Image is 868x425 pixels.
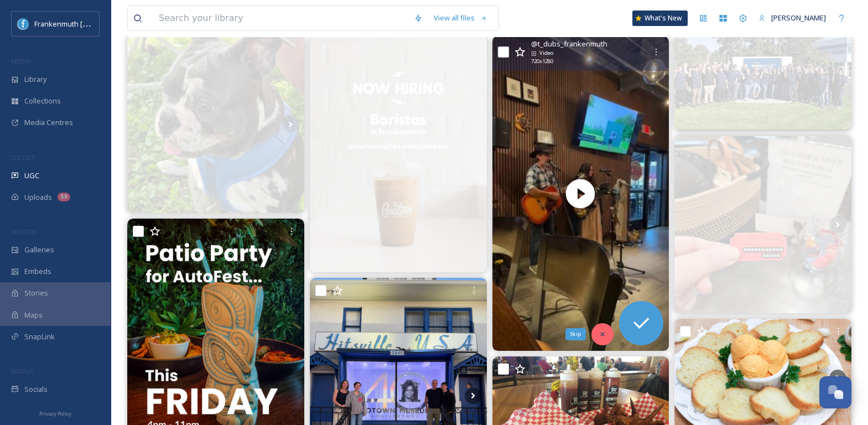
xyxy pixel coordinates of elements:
[127,36,304,213] img: 🩵 This Beautiful Boy Found 🩵 🐾 His Perfect Family 🐾 Tewesbury left over Labor Day weekend. His ne...
[674,136,851,313] img: Congratulations Amy on being this month's winner of our Summer Reset basket with over $350 worth ...
[24,74,46,85] span: Library
[39,406,71,419] a: Privacy Policy
[531,39,607,49] span: @ t_dubs_frankenmuth
[11,57,30,65] span: MEDIA
[11,367,33,375] span: SOCIALS
[428,7,493,29] a: View all files
[492,36,669,351] img: thumbnail
[632,11,688,26] a: What's New
[11,153,35,162] span: COLLECT
[39,410,71,417] span: Privacy Policy
[753,7,831,29] a: [PERSON_NAME]
[819,376,851,408] button: Open Chat
[24,266,51,277] span: Embeds
[24,117,73,128] span: Media Centres
[531,58,553,65] span: 720 x 1280
[11,227,37,236] span: WIDGETS
[18,18,29,29] img: Social%20Media%20PFP%202025.jpg
[24,170,39,181] span: UGC
[24,96,61,106] span: Collections
[539,49,553,57] span: Video
[674,36,851,131] img: ✨ Michigan is growing! ✨ Weiss Technik North America is making a $25.6M investment in Kentwood, w...
[24,192,52,203] span: Uploads
[771,13,826,23] span: [PERSON_NAME]
[34,18,118,29] span: Frankenmuth [US_STATE]
[24,331,55,342] span: SnapLink
[153,6,408,30] input: Search your library
[24,288,48,298] span: Stories
[565,328,586,340] div: Skip
[58,193,70,201] div: 59
[24,310,43,320] span: Maps
[24,384,48,395] span: Socials
[24,245,54,255] span: Galleries
[310,36,487,272] img: Ever wish you could work with the coolest people? Good news because ✨we’re hiring✨ Tap the link i...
